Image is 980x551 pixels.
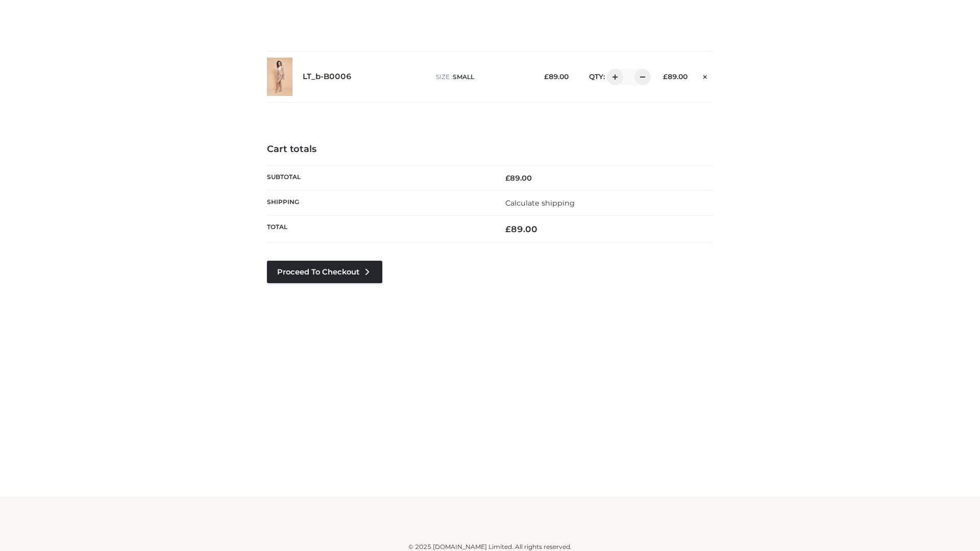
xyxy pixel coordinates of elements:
span: SMALL [453,73,474,81]
span: £ [544,72,549,81]
th: Shipping [267,190,490,215]
a: Remove this item [698,69,713,82]
h4: Cart totals [267,144,713,155]
th: Subtotal [267,165,490,190]
span: £ [663,72,668,81]
p: size : [436,72,528,82]
th: Total [267,216,490,243]
a: LT_b-B0006 [303,72,352,82]
bdi: 89.00 [544,72,569,81]
div: QTY: [579,69,647,85]
a: Calculate shipping [505,198,575,208]
bdi: 89.00 [505,173,532,183]
a: Proceed to Checkout [267,261,382,283]
span: £ [505,224,511,234]
span: £ [505,173,510,183]
bdi: 89.00 [663,72,688,81]
bdi: 89.00 [505,224,537,234]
